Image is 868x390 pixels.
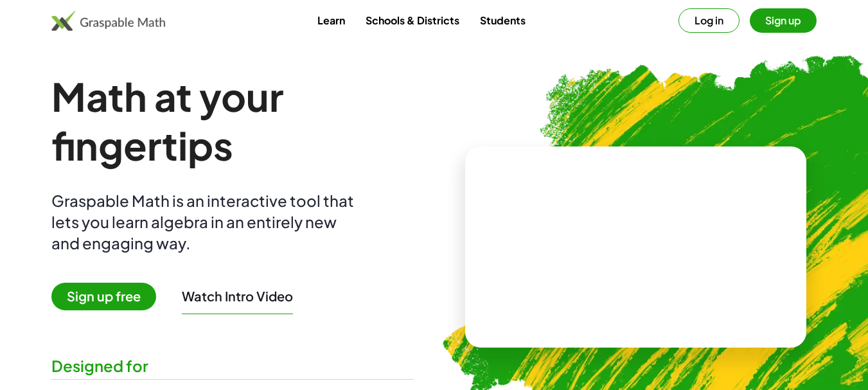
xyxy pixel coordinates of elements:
[539,199,732,295] video: What is this? This is dynamic math notation. Dynamic math notation plays a central role in how Gr...
[51,283,156,310] span: Sign up free
[750,8,817,33] button: Sign up
[678,8,740,33] button: Log in
[51,355,414,377] div: Designed for
[307,8,355,32] a: Learn
[182,288,293,305] button: Watch Intro Video
[51,72,414,170] h1: Math at your fingertips
[355,8,470,32] a: Schools & Districts
[470,8,536,32] a: Students
[51,190,360,254] div: Graspable Math is an interactive tool that lets you learn algebra in an entirely new and engaging...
